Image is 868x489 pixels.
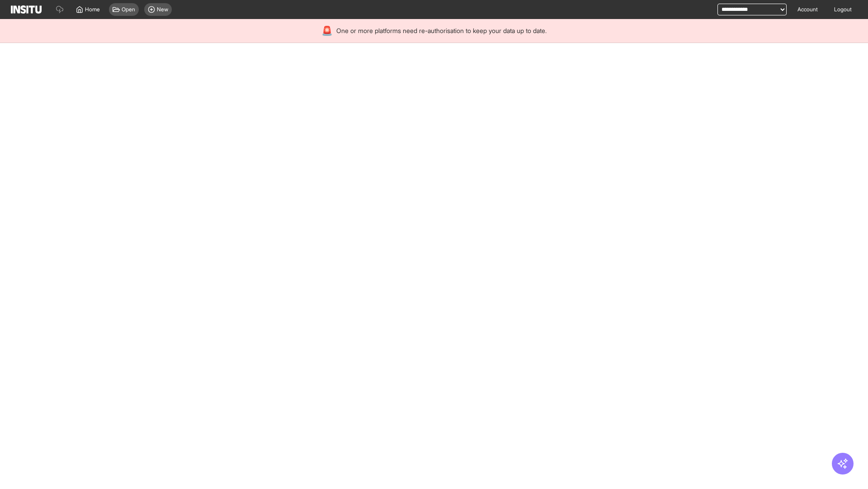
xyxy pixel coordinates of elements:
[157,6,168,13] span: New
[11,5,42,14] img: Logo
[321,24,333,37] div: 🚨
[122,6,135,13] span: Open
[85,6,100,13] span: Home
[336,26,547,35] span: One or more platforms need re-authorisation to keep your data up to date.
